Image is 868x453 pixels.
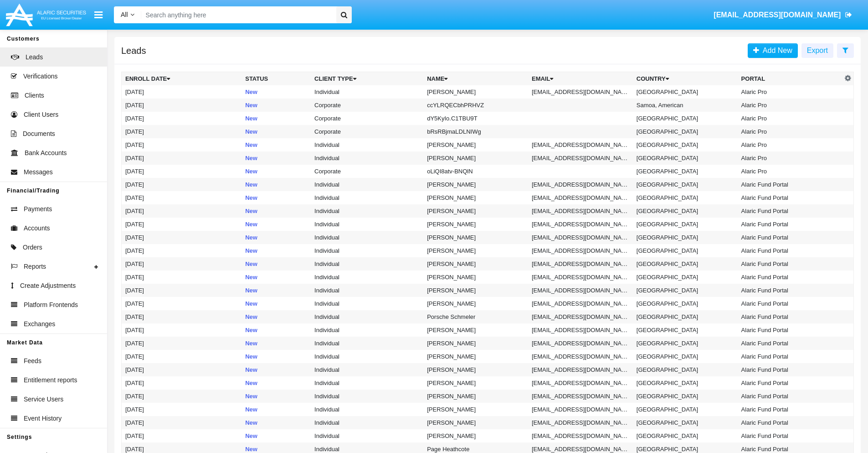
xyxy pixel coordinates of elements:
[738,323,842,337] td: Alaric Fund Portal
[24,356,41,366] span: Feeds
[23,243,42,252] span: Orders
[528,403,633,416] td: [EMAIL_ADDRESS][DOMAIN_NAME]
[24,375,77,385] span: Entitlement reports
[122,204,242,218] td: [DATE]
[633,257,738,271] td: [GEOGRAPHIC_DATA]
[738,363,842,376] td: Alaric Fund Portal
[633,310,738,323] td: [GEOGRAPHIC_DATA]
[311,310,423,323] td: Individual
[24,319,55,329] span: Exchanges
[25,91,44,100] span: Clients
[423,376,528,390] td: [PERSON_NAME]
[241,323,311,337] td: New
[122,218,242,231] td: [DATE]
[311,271,423,284] td: Individual
[738,218,842,231] td: Alaric Fund Portal
[528,257,633,271] td: [EMAIL_ADDRESS][DOMAIN_NAME]
[633,244,738,257] td: [GEOGRAPHIC_DATA]
[528,363,633,376] td: [EMAIL_ADDRESS][DOMAIN_NAME]
[241,85,311,99] td: New
[738,231,842,244] td: Alaric Fund Portal
[423,231,528,244] td: [PERSON_NAME]
[122,138,242,151] td: [DATE]
[423,138,528,151] td: [PERSON_NAME]
[311,257,423,271] td: Individual
[738,72,842,86] th: Portal
[759,47,792,54] span: Add New
[633,416,738,429] td: [GEOGRAPHIC_DATA]
[311,337,423,350] td: Individual
[423,403,528,416] td: [PERSON_NAME]
[241,271,311,284] td: New
[423,125,528,138] td: bRsRBjmaLDLNIWg
[24,167,53,177] span: Messages
[23,72,57,81] span: Verifications
[241,310,311,323] td: New
[633,376,738,390] td: [GEOGRAPHIC_DATA]
[311,178,423,191] td: Individual
[241,72,311,86] th: Status
[423,350,528,363] td: [PERSON_NAME]
[738,403,842,416] td: Alaric Fund Portal
[241,376,311,390] td: New
[633,99,738,112] td: Samoa, American
[738,257,842,271] td: Alaric Fund Portal
[311,350,423,363] td: Individual
[311,403,423,416] td: Individual
[423,112,528,125] td: dY5KyIo.C1TBU9T
[241,204,311,218] td: New
[528,178,633,191] td: [EMAIL_ADDRESS][DOMAIN_NAME]
[24,262,46,271] span: Reports
[528,244,633,257] td: [EMAIL_ADDRESS][DOMAIN_NAME]
[122,323,242,337] td: [DATE]
[5,1,87,28] img: Logo image
[122,231,242,244] td: [DATE]
[738,191,842,204] td: Alaric Fund Portal
[122,363,242,376] td: [DATE]
[122,284,242,297] td: [DATE]
[122,271,242,284] td: [DATE]
[241,112,311,125] td: New
[528,350,633,363] td: [EMAIL_ADDRESS][DOMAIN_NAME]
[241,363,311,376] td: New
[311,376,423,390] td: Individual
[122,376,242,390] td: [DATE]
[241,337,311,350] td: New
[633,191,738,204] td: [GEOGRAPHIC_DATA]
[241,165,311,178] td: New
[633,363,738,376] td: [GEOGRAPHIC_DATA]
[122,257,242,271] td: [DATE]
[241,99,311,112] td: New
[311,99,423,112] td: Corporate
[311,416,423,429] td: Individual
[423,178,528,191] td: [PERSON_NAME]
[528,204,633,218] td: [EMAIL_ADDRESS][DOMAIN_NAME]
[528,323,633,337] td: [EMAIL_ADDRESS][DOMAIN_NAME]
[241,350,311,363] td: New
[122,310,242,323] td: [DATE]
[738,297,842,310] td: Alaric Fund Portal
[122,390,242,403] td: [DATE]
[528,284,633,297] td: [EMAIL_ADDRESS][DOMAIN_NAME]
[738,178,842,191] td: Alaric Fund Portal
[122,85,242,99] td: [DATE]
[633,350,738,363] td: [GEOGRAPHIC_DATA]
[528,72,633,86] th: Email
[633,390,738,403] td: [GEOGRAPHIC_DATA]
[122,191,242,204] td: [DATE]
[738,310,842,323] td: Alaric Fund Portal
[122,178,242,191] td: [DATE]
[423,323,528,337] td: [PERSON_NAME]
[423,257,528,271] td: [PERSON_NAME]
[311,284,423,297] td: Individual
[738,337,842,350] td: Alaric Fund Portal
[528,138,633,151] td: [EMAIL_ADDRESS][DOMAIN_NAME]
[528,231,633,244] td: [EMAIL_ADDRESS][DOMAIN_NAME]
[423,284,528,297] td: [PERSON_NAME]
[709,2,857,28] a: [EMAIL_ADDRESS][DOMAIN_NAME]
[528,297,633,310] td: [EMAIL_ADDRESS][DOMAIN_NAME]
[122,151,242,165] td: [DATE]
[24,414,62,423] span: Event History
[633,323,738,337] td: [GEOGRAPHIC_DATA]
[423,429,528,443] td: [PERSON_NAME]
